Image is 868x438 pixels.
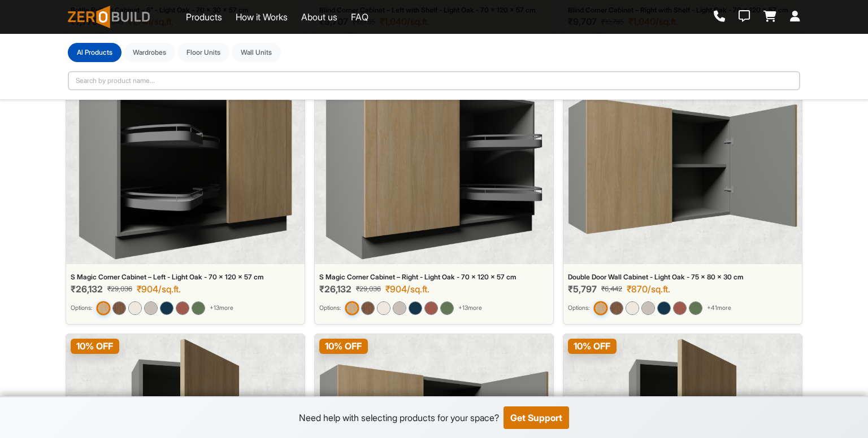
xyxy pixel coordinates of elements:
[299,411,499,424] div: Need help with selecting products for your space?
[641,301,655,315] img: Double Door Wall Cabinet - Sandstone - 75 x 80 x 30 cm
[137,284,181,295] div: ₹904/sq.ft.
[71,304,92,313] small: Options:
[177,43,229,62] button: Floor Units
[568,273,797,281] div: Double Door Wall Cabinet - Light Oak - 75 x 80 x 30 cm
[601,284,622,294] span: ₹6,442
[626,301,639,315] img: Double Door Wall Cabinet - Ivory Cream - 75 x 80 x 30 cm
[393,301,406,315] img: S Magic Corner Cabinet – Right - Sandstone - 70 x 120 x 57 cm
[210,304,233,313] span: + 13 more
[568,339,617,354] span: 10 % OFF
[568,71,797,260] img: Double Door Wall Cabinet - Light Oak - 75 x 80 x 30 cm
[440,301,454,315] img: S Magic Corner Cabinet – Right - English Green - 70 x 120 x 57 cm
[707,304,731,313] span: + 41 more
[568,304,589,313] small: Options:
[79,71,292,260] img: S Magic Corner Cabinet – Left - Light Oak - 70 x 120 x 57 cm
[107,284,132,294] span: ₹29,036
[301,10,337,24] a: About us
[351,10,368,24] a: FAQ
[71,273,300,281] div: S Magic Corner Cabinet – Left - Light Oak - 70 x 120 x 57 cm
[385,284,429,295] div: ₹904/sq.ft.
[409,301,422,315] img: S Magic Corner Cabinet – Right - Graphite Blue - 70 x 120 x 57 cm
[112,301,126,315] img: S Magic Corner Cabinet – Left - Walnut Brown - 70 x 120 x 57 cm
[319,339,368,354] span: 10 % OFF
[314,66,554,325] a: S Magic Corner Cabinet – Right - Light Oak - 70 x 120 x 57 cm10% OFFS Magic Corner Cabinet – Righ...
[568,284,597,295] span: ₹5,797
[236,10,288,24] a: How it Works
[71,284,103,295] span: ₹26,132
[232,43,281,62] button: Wall Units
[504,406,569,429] button: Get Support
[71,339,119,354] span: 10 % OFF
[68,6,150,28] img: ZeroBuild logo
[144,301,158,315] img: S Magic Corner Cabinet – Left - Sandstone - 70 x 120 x 57 cm
[68,43,121,62] button: Al Products
[66,66,305,325] a: S Magic Corner Cabinet – Left - Light Oak - 70 x 120 x 57 cm10% OFFS Magic Corner Cabinet – Left ...
[627,284,670,295] div: ₹870/sq.ft.
[96,301,110,315] img: S Magic Corner Cabinet – Left - Light Oak - 70 x 120 x 57 cm
[319,304,341,313] small: Options:
[192,301,205,315] img: S Magic Corner Cabinet – Left - English Green - 70 x 120 x 57 cm
[68,71,800,90] input: Search by product name...
[356,284,381,294] span: ₹29,036
[361,301,375,315] img: S Magic Corner Cabinet – Right - Walnut Brown - 70 x 120 x 57 cm
[673,301,687,315] img: Double Door Wall Cabinet - Earth Brown - 75 x 80 x 30 cm
[790,11,800,23] a: Login
[593,301,607,315] img: Double Door Wall Cabinet - Light Oak - 75 x 80 x 30 cm
[657,301,671,315] img: Double Door Wall Cabinet - Graphite Blue - 75 x 80 x 30 cm
[160,301,173,315] img: S Magic Corner Cabinet – Left - Graphite Blue - 70 x 120 x 57 cm
[377,301,390,315] img: S Magic Corner Cabinet – Right - Ivory Cream - 70 x 120 x 57 cm
[689,301,702,315] img: Double Door Wall Cabinet - English Green - 75 x 80 x 30 cm
[319,284,351,295] span: ₹26,132
[424,301,438,315] img: S Magic Corner Cabinet – Right - Earth Brown - 70 x 120 x 57 cm
[325,71,543,260] img: S Magic Corner Cabinet – Right - Light Oak - 70 x 120 x 57 cm
[345,301,359,315] img: S Magic Corner Cabinet – Right - Light Oak - 70 x 120 x 57 cm
[563,66,802,325] a: Double Door Wall Cabinet - Light Oak - 75 x 80 x 30 cm10% OFFDouble Door Wall Cabinet - Light Oak...
[186,10,222,24] a: Products
[176,301,189,315] img: S Magic Corner Cabinet – Left - Earth Brown - 70 x 120 x 57 cm
[610,301,623,315] img: Double Door Wall Cabinet - Walnut Brown - 75 x 80 x 30 cm
[128,301,142,315] img: S Magic Corner Cabinet – Left - Ivory Cream - 70 x 120 x 57 cm
[458,304,482,313] span: + 13 more
[124,43,175,62] button: Wardrobes
[319,273,549,281] div: S Magic Corner Cabinet – Right - Light Oak - 70 x 120 x 57 cm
